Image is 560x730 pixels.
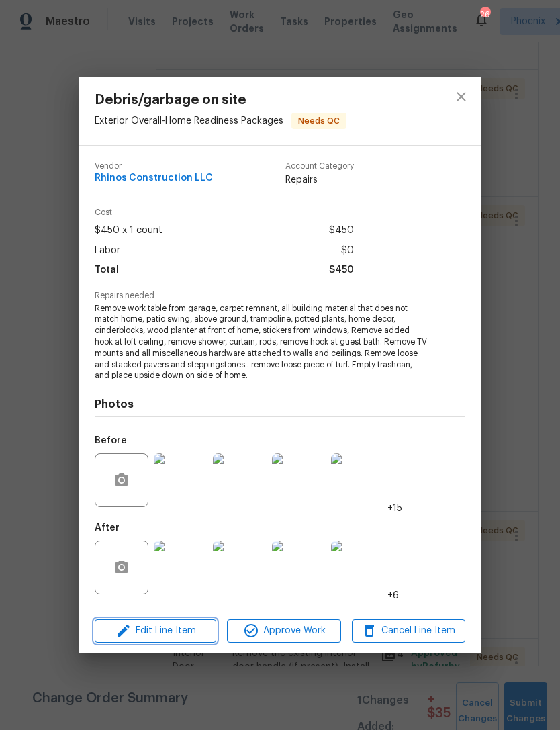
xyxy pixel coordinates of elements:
[231,623,336,639] span: Approve Work
[293,114,345,128] span: Needs QC
[95,221,162,240] span: $450 x 1 count
[95,436,127,445] h5: Before
[329,261,354,280] span: $450
[95,261,119,280] span: Total
[356,623,461,639] span: Cancel Line Item
[387,589,399,602] span: +6
[95,173,213,183] span: Rhinos Construction LLC
[285,173,354,187] span: Repairs
[387,502,402,515] span: +15
[227,619,340,643] button: Approve Work
[99,623,212,639] span: Edit Line Item
[341,241,354,261] span: $0
[480,8,489,21] div: 26
[95,208,354,217] span: Cost
[329,221,354,240] span: $450
[352,619,465,643] button: Cancel Line Item
[95,291,465,300] span: Repairs needed
[95,398,465,411] h4: Photos
[95,162,213,171] span: Vendor
[95,116,283,126] span: Exterior Overall - Home Readiness Packages
[95,523,120,533] h5: After
[95,303,428,382] span: Remove work table from garage, carpet remnant, all building material that does not match home, pa...
[95,619,216,643] button: Edit Line Item
[95,93,346,107] span: Debris/garbage on site
[95,241,120,261] span: Labor
[445,81,477,113] button: close
[285,162,354,171] span: Account Category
